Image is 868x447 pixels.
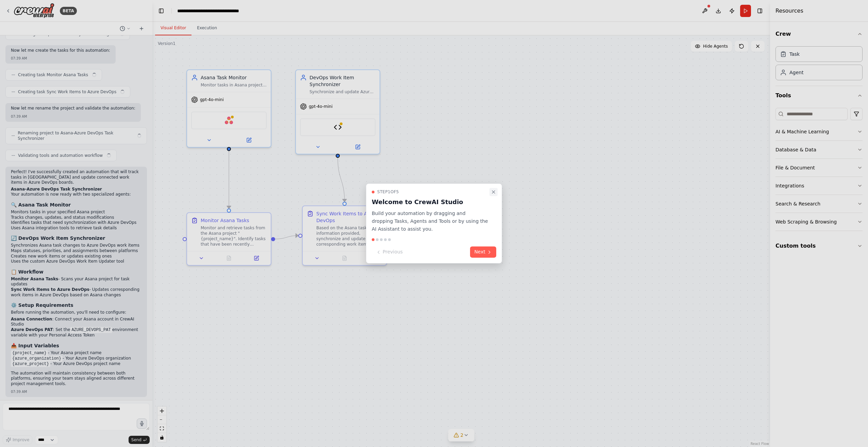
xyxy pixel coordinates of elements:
button: Previous [372,247,407,258]
button: Close walkthrough [489,188,498,196]
h3: Welcome to CrewAI Studio [372,197,488,207]
button: Hide left sidebar [156,6,166,16]
span: Step 1 of 5 [377,189,399,195]
button: Next [470,247,496,258]
p: Build your automation by dragging and dropping Tasks, Agents and Tools or by using the AI Assista... [372,210,488,233]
